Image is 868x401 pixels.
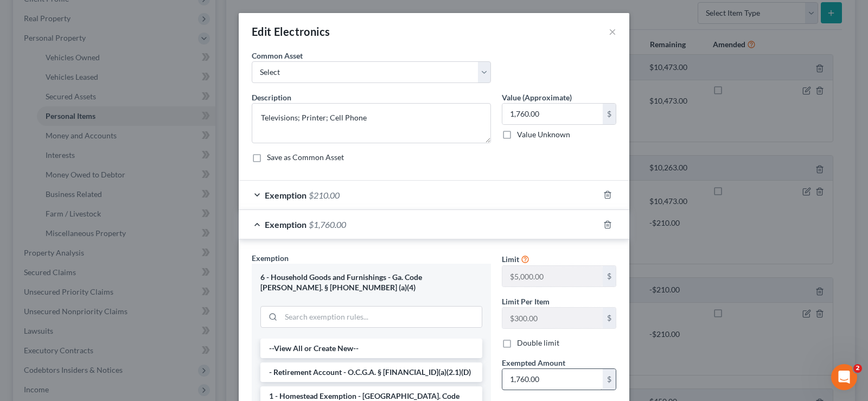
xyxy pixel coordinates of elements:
div: 6 - Household Goods and Furnishings - Ga. Code [PERSON_NAME]. § [PHONE_NUMBER] (a)(4) [260,272,482,292]
label: Limit Per Item [502,296,550,307]
iframe: Intercom live chat [831,364,857,390]
span: Exemption [252,253,289,263]
span: Exempted Amount [502,358,565,367]
input: -- [502,266,603,287]
span: Exemption [265,219,307,230]
input: 0.00 [502,104,603,124]
input: 0.00 [502,369,603,390]
label: Double limit [517,338,559,348]
span: Exemption [265,190,307,200]
div: Edit Electronics [252,24,330,39]
div: $ [603,369,616,390]
div: $ [603,308,616,328]
button: × [609,25,616,38]
label: Common Asset [252,50,303,61]
label: Value Unknown [517,129,570,140]
span: Description [252,93,291,102]
span: $210.00 [309,190,340,200]
label: Value (Approximate) [502,92,572,103]
li: - Retirement Account - O.C.G.A. § [FINANCIAL_ID](a)(2.1)(D) [260,362,482,382]
div: $ [603,266,616,287]
label: Save as Common Asset [267,152,344,163]
span: Limit [502,254,519,264]
span: 2 [853,364,862,373]
input: -- [502,308,603,328]
li: --View All or Create New-- [260,339,482,358]
input: Search exemption rules... [281,307,482,327]
div: $ [603,104,616,124]
span: $1,760.00 [309,219,346,230]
